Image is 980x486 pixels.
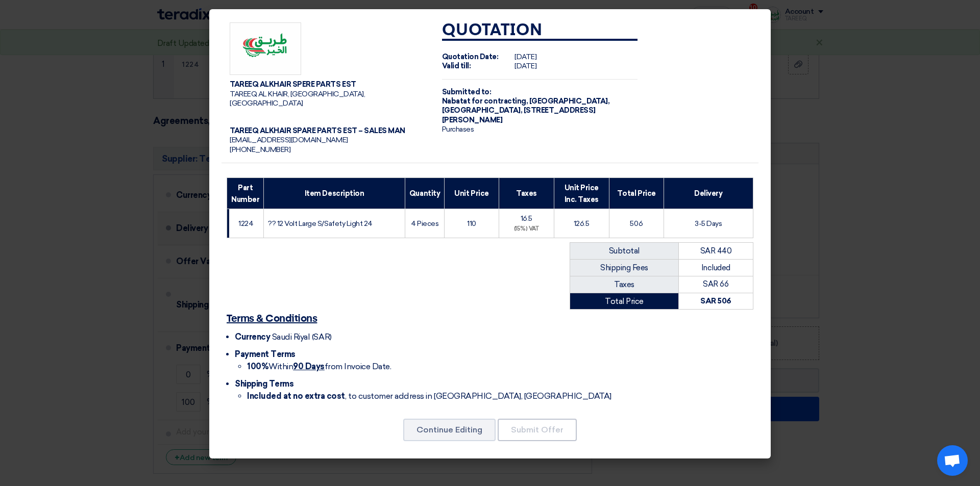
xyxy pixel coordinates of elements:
[231,184,259,203] font: Part Number
[442,62,471,70] font: Valid till:
[574,219,590,228] font: 126.5
[605,297,644,306] font: Total Price
[230,136,348,144] font: [EMAIL_ADDRESS][DOMAIN_NAME]
[403,419,496,441] button: Continue Editing
[238,219,253,228] font: 1224
[411,219,438,228] font: 4 Pieces
[409,189,440,198] font: Quantity
[521,214,532,223] font: 16.5
[235,379,293,389] font: Shipping Terms
[325,362,391,371] font: from Invoice Date.
[516,189,537,198] font: Taxes
[442,116,503,124] font: [PERSON_NAME]
[416,425,482,434] font: Continue Editing
[514,62,536,70] font: [DATE]
[701,263,730,272] font: Included
[235,349,296,359] font: Payment Terms
[230,22,301,75] img: Company Logo
[442,125,474,134] font: Purchases
[442,97,609,115] font: [GEOGRAPHIC_DATA], [GEOGRAPHIC_DATA], [STREET_ADDRESS]
[454,189,488,198] font: Unit Price
[442,97,528,106] font: Nabatat for contracting,
[247,362,268,371] font: 100%
[467,219,476,228] font: 110
[345,391,611,401] font: , to customer address in [GEOGRAPHIC_DATA], [GEOGRAPHIC_DATA]
[305,189,364,198] font: Item Description
[514,225,540,232] font: (15%) VAT
[230,126,405,135] font: TAREEQ ALKHAIR SPARE PARTS EST – SALES MAN
[247,391,345,401] font: Included at no extra cost
[235,332,270,342] font: Currency
[700,296,731,305] font: SAR 506
[695,219,722,228] font: 3-5 Days
[514,53,536,61] font: [DATE]
[609,246,640,255] font: Subtotal
[630,219,643,228] font: 506
[565,184,599,203] font: Unit Price Inc. Taxes
[511,425,563,434] font: Submit Offer
[293,362,325,371] font: 90 Days
[498,419,577,441] button: Submit Offer
[694,189,722,198] font: Delivery
[227,314,317,324] font: Terms & Conditions
[442,53,499,61] font: Quotation Date:
[230,80,356,89] font: TAREEQ ALKHAIR SPERE PARTS EST
[700,246,732,255] font: SAR 440
[268,219,373,228] font: ?? 12 Volt Large S/Safety Light 24
[272,332,332,342] font: Saudi Riyal (SAR)
[600,263,648,272] font: Shipping Fees
[230,90,365,108] font: TAREEQ AL KHAIR, [GEOGRAPHIC_DATA], [GEOGRAPHIC_DATA]
[617,189,656,198] font: Total Price
[937,445,968,476] div: Open chat
[614,280,634,289] font: Taxes
[703,279,728,289] font: SAR 66
[268,362,293,371] font: Within
[442,88,492,96] font: Submitted to:
[230,145,290,154] font: [PHONE_NUMBER]
[442,22,543,39] font: Quotation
